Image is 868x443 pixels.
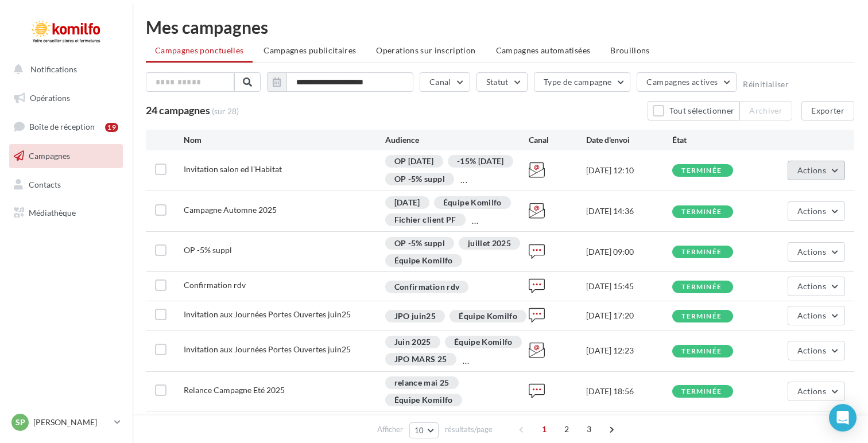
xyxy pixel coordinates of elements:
[184,280,246,290] span: Confirmation rdv
[472,215,479,227] div: ...
[15,417,25,428] span: SP
[681,283,722,291] div: terminée
[586,386,672,397] div: [DATE] 18:56
[681,388,722,395] div: terminée
[30,64,77,74] span: Notifications
[184,134,385,146] div: Nom
[29,122,95,131] span: Boîte de réception
[681,208,722,216] div: terminée
[184,344,351,354] span: Invitation aux Journées Portes Ouvertes juin25
[9,411,123,433] a: SP [PERSON_NAME]
[801,101,854,121] button: Exporter
[7,173,125,197] a: Contacts
[30,93,70,103] span: Opérations
[743,80,789,89] button: Réinitialiser
[377,424,403,435] span: Afficher
[586,345,672,356] div: [DATE] 12:23
[409,422,439,438] button: 10
[385,213,466,226] div: Fichier client PF
[184,164,282,174] span: Invitation salon ed l'Habitat
[586,281,672,292] div: [DATE] 15:45
[610,45,650,55] span: Brouillons
[385,281,469,293] div: Confirmation rdv
[29,179,61,189] span: Contacts
[7,201,125,225] a: Médiathèque
[580,420,598,438] span: 3
[146,18,854,36] div: Mes campagnes
[212,106,239,117] span: (sur 28)
[434,196,511,209] div: Équipe Komilfo
[535,420,553,438] span: 1
[449,310,526,322] div: Équipe Komilfo
[385,376,459,389] div: relance mai 25
[829,404,857,432] div: Open Intercom Messenger
[681,167,722,174] div: terminée
[529,134,586,146] div: Canal
[637,72,737,92] button: Campagnes actives
[385,353,456,366] div: JPO MARS 25
[586,134,672,146] div: Date d'envoi
[414,426,424,435] span: 10
[797,386,826,396] span: Actions
[385,173,454,185] div: OP -5% suppl
[184,385,285,395] span: Relance Campagne Eté 2025
[385,336,440,348] div: Juin 2025
[29,208,76,217] span: Médiathèque
[672,134,758,146] div: État
[445,336,522,348] div: Équipe Komilfo
[385,394,462,406] div: Équipe Komilfo
[788,277,845,296] button: Actions
[586,246,672,258] div: [DATE] 09:00
[184,309,351,319] span: Invitation aux Journées Portes Ouvertes juin25
[105,123,118,132] div: 19
[496,45,591,55] span: Campagnes automatisées
[797,310,826,320] span: Actions
[797,247,826,257] span: Actions
[184,245,232,255] span: OP -5% suppl
[7,114,125,139] a: Boîte de réception19
[586,205,672,217] div: [DATE] 14:36
[7,144,125,168] a: Campagnes
[797,281,826,291] span: Actions
[681,348,722,355] div: terminée
[586,165,672,176] div: [DATE] 12:10
[385,237,454,250] div: OP -5% suppl
[681,313,722,320] div: terminée
[385,310,445,322] div: JPO juin25
[385,196,429,209] div: [DATE]
[459,237,520,250] div: juillet 2025
[146,104,210,116] span: 24 campagnes
[646,77,718,87] span: Campagnes actives
[797,165,826,175] span: Actions
[7,57,121,81] button: Notifications
[788,242,845,262] button: Actions
[788,201,845,221] button: Actions
[797,345,826,355] span: Actions
[385,254,462,267] div: Équipe Komilfo
[788,382,845,401] button: Actions
[29,151,70,161] span: Campagnes
[448,155,513,168] div: -15% [DATE]
[648,101,739,121] button: Tout sélectionner
[184,205,277,215] span: Campagne Automne 2025
[557,420,576,438] span: 2
[420,72,470,92] button: Canal
[788,306,845,325] button: Actions
[445,424,493,435] span: résultats/page
[534,72,631,92] button: Type de campagne
[586,310,672,321] div: [DATE] 17:20
[376,45,475,55] span: Operations sur inscription
[788,341,845,360] button: Actions
[385,134,529,146] div: Audience
[797,206,826,216] span: Actions
[463,355,470,367] div: ...
[385,155,443,168] div: OP [DATE]
[263,45,356,55] span: Campagnes publicitaires
[788,161,845,180] button: Actions
[476,72,528,92] button: Statut
[460,174,468,186] div: ...
[7,86,125,110] a: Opérations
[33,417,110,428] p: [PERSON_NAME]
[681,248,722,256] div: terminée
[739,101,792,121] button: Archiver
